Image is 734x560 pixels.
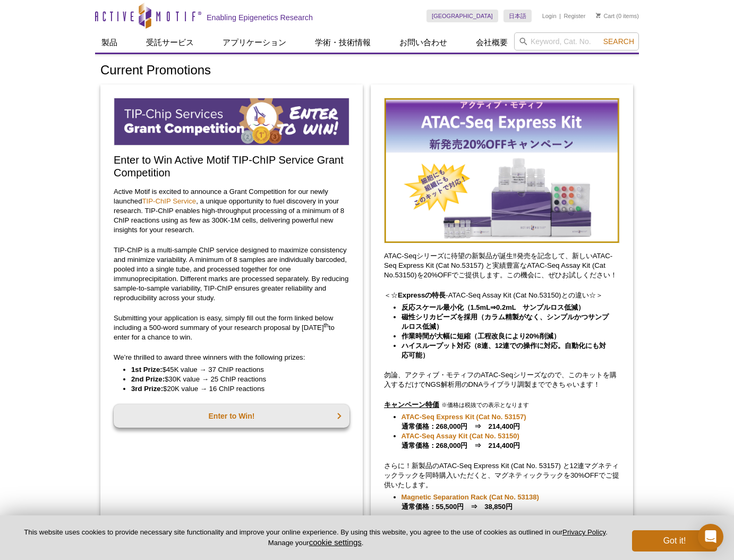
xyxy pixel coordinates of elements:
[142,197,197,205] a: TIP-ChIP Service
[140,32,200,53] a: 受託サービス
[600,37,637,46] button: Search
[402,303,585,311] strong: 反応スケール最小化（1.5mL⇒0.2mL サンプルロス低減）
[603,37,634,46] span: Search
[131,375,165,383] strong: 2nd Prize:
[564,12,585,20] a: Register
[131,384,339,394] li: $20K value → 16 ChIP reactions
[402,493,539,511] strong: 通常価格：55,500円 ⇒ 38,850円
[402,412,526,422] a: ATAC-Seq Express Kit (Cat No. 53157)
[309,32,377,53] a: 学術・技術情報
[114,353,349,362] p: We’re thrilled to award three winners with the following prizes:
[402,431,519,441] a: ATAC-Seq Assay Kit (Cat No. 53150)
[114,313,349,342] p: Submitting your application is easy, simply fill out the form linked below including a 500-word s...
[309,538,362,547] button: cookie settings
[398,291,446,299] strong: Expressの特長
[402,342,607,359] strong: ハイスループット対応（8連、12連での操作に対応。自動化にも対応可能）
[402,313,609,330] strong: 磁性シリカビーズを採用（カラム精製がなく、シンプルかつサンプルロス低減）
[131,366,163,374] strong: 1st Prize:
[131,375,339,384] li: $30K value → 25 ChIP reactions
[402,413,526,430] strong: 通常価格：268,000円 ⇒ 214,400円
[114,187,349,235] p: Active Motif is excited to announce a Grant Competition for our newly launched , a unique opportu...
[114,245,349,303] p: TIP-ChIP is a multi-sample ChIP service designed to maximize consistency and minimize variability...
[100,63,634,79] h1: Current Promotions
[131,365,339,375] li: $45K value → 37 ChIP reactions
[384,98,620,243] img: Save on ATAC-Seq Kits
[384,401,439,409] u: キャンペーン特価
[384,251,620,280] p: ATAC-Seqシリーズに待望の新製品が誕生‼発売を記念して、新しいATAC-Seq Express Kit (Cat No.53157) と実績豊富なATAC-Seq Assay Kit (C...
[698,524,723,549] div: Open Intercom Messenger
[384,291,620,300] p: ＜☆ -ATAC-Seq Assay Kit (Cat No.53150)との違い☆＞
[441,402,529,408] span: ※価格は税抜での表示となります
[95,32,124,53] a: 製品
[207,13,313,22] h2: Enabling Epigenetics Research
[426,10,498,22] a: [GEOGRAPHIC_DATA]
[596,10,639,22] li: (0 items)
[384,461,620,490] p: さらに！新製品のATAC-Seq Express Kit (Cat No. 53157) と12連マグネティックラックを同時購入いただくと、マグネティックラックを30%OFFでご提供いたします。
[114,154,349,179] h2: Enter to Win Active Motif TIP-ChIP Service Grant Competition
[402,493,539,502] a: Magnetic Separation Rack (Cat No. 53138)
[324,321,329,328] sup: th
[216,32,293,53] a: アプリケーション
[131,385,163,393] strong: 3rd Prize:
[503,10,532,22] a: 日本語
[470,32,514,53] a: 会社概要
[559,10,561,22] li: |
[17,528,614,548] p: This website uses cookies to provide necessary site functionality and improve your online experie...
[596,12,614,20] a: Cart
[402,332,560,340] strong: 作業時間が大幅に短縮（工程改良により20%削減）
[596,13,601,18] img: Your Cart
[114,404,349,428] a: Enter to Win!
[393,32,454,53] a: お問い合わせ
[514,32,639,50] input: Keyword, Cat. No.
[562,528,605,536] a: Privacy Policy
[632,530,717,551] button: Got it!
[114,98,349,146] img: TIP-ChIP Service Grant Competition
[402,432,520,449] strong: 通常価格：268,000円 ⇒ 214,400円
[384,370,620,389] p: 勿論、アクティブ・モティフのATAC-Seqシリーズなので、このキットを購入するだけでNGS解析用のDNAライブラリ調製までできちゃいます！
[542,12,557,20] a: Login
